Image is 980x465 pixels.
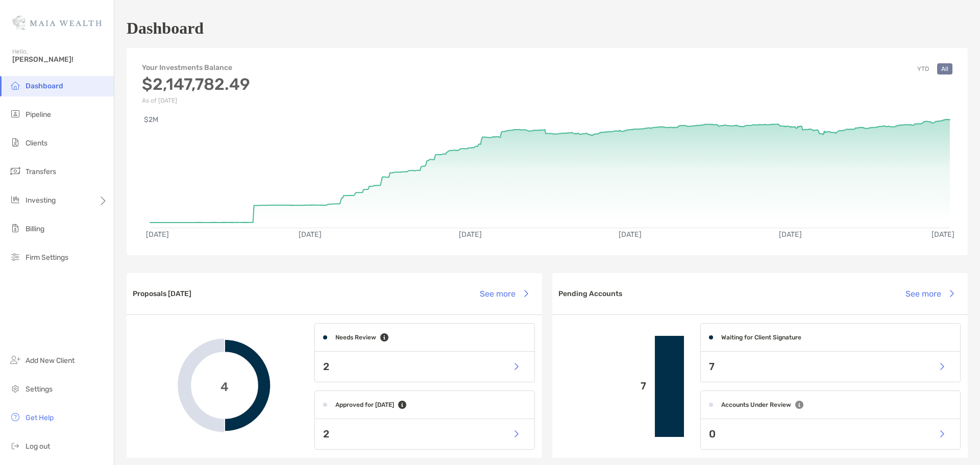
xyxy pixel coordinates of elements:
[721,401,791,408] h4: Accounts Under Review
[26,139,47,148] span: Clients
[26,356,75,365] span: Add New Client
[619,230,642,239] text: [DATE]
[472,282,536,305] button: See more
[709,428,716,440] p: 0
[9,79,21,91] img: dashboard icon
[897,282,962,305] button: See more
[721,334,801,341] h4: Waiting for Client Signature
[9,382,21,395] img: settings icon
[913,63,933,75] button: YTD
[26,110,51,119] span: Pipeline
[9,222,21,234] img: billing icon
[142,63,250,72] h4: Your Investments Balance
[146,230,169,239] text: [DATE]
[142,97,250,104] p: As of [DATE]
[142,75,250,94] h3: $2,147,782.49
[26,385,53,394] span: Settings
[9,439,21,452] img: logout icon
[26,413,54,422] span: Get Help
[12,55,108,64] span: [PERSON_NAME]!
[9,136,21,149] img: clients icon
[220,378,229,393] span: 4
[932,230,954,239] text: [DATE]
[779,230,802,239] text: [DATE]
[133,289,191,298] h3: Proposals [DATE]
[335,401,394,408] h4: Approved for [DATE]
[127,19,204,38] h1: Dashboard
[9,354,21,366] img: add_new_client icon
[323,360,329,373] p: 2
[709,360,715,373] p: 7
[323,428,329,440] p: 2
[335,334,376,341] h4: Needs Review
[299,230,322,239] text: [DATE]
[26,167,56,176] span: Transfers
[26,82,63,90] span: Dashboard
[459,230,482,239] text: [DATE]
[26,442,50,451] span: Log out
[144,115,158,124] text: $2M
[9,251,21,263] img: firm-settings icon
[560,380,647,393] p: 7
[9,165,21,177] img: transfers icon
[9,193,21,206] img: investing icon
[26,253,68,262] span: Firm Settings
[558,289,622,298] h3: Pending Accounts
[9,411,21,423] img: get-help icon
[9,108,21,120] img: pipeline icon
[26,196,56,205] span: Investing
[26,225,44,233] span: Billing
[937,63,952,75] button: All
[12,4,102,41] img: Zoe Logo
